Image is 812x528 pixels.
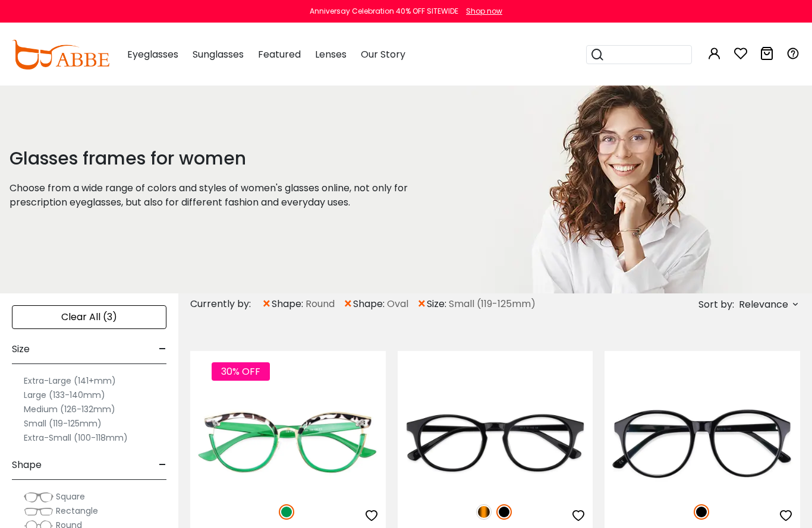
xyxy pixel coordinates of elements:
label: Large (133-140mm) [24,388,105,402]
span: shape: [353,297,387,311]
img: Black Holly Grove - Acetate ,Universal Bridge Fit [398,394,593,491]
span: Lenses [315,48,347,61]
span: Small (119-125mm) [449,297,536,311]
a: Shop now [460,6,502,16]
span: Sort by: [698,298,734,311]
label: Small (119-125mm) [24,416,102,431]
span: Square [56,491,85,502]
span: size: [427,297,449,311]
div: Shop now [466,6,502,17]
div: Clear All (3) [12,305,166,329]
p: Choose from a wide range of colors and styles of women's glasses online, not only for prescriptio... [10,181,437,210]
label: Extra-Large (141+mm) [24,374,116,388]
span: Oval [387,297,408,311]
label: Extra-Small (100-118mm) [24,431,128,445]
span: Eyeglasses [127,48,178,61]
img: glasses frames for women [467,86,769,293]
span: Relevance [739,294,788,315]
span: × [262,293,272,315]
div: Currently by: [190,293,262,315]
span: Rectangle [56,505,98,517]
img: Green Flagon - TR ,Adjust Nose Pads [190,394,386,491]
img: Black Masontown - Acetate ,Universal Bridge Fit [605,394,800,491]
img: Black [496,504,512,520]
div: Anniversay Celebration 40% OFF SITEWIDE [310,6,458,17]
span: Featured [258,48,301,61]
span: Sunglasses [193,48,244,61]
span: shape: [272,297,306,311]
span: - [159,451,166,479]
img: Black [694,504,709,520]
span: Shape [12,451,42,479]
img: abbeglasses.com [12,40,109,69]
img: Square.png [24,491,53,503]
span: - [159,335,166,363]
span: × [417,293,427,315]
img: Tortoise [476,504,492,520]
img: Green [279,504,294,520]
span: × [343,293,353,315]
h1: Glasses frames for women [10,148,437,169]
img: Rectangle.png [24,505,53,517]
span: Size [12,335,30,363]
label: Medium (126-132mm) [24,402,115,416]
span: 30% OFF [212,362,270,381]
span: Our Story [361,48,405,61]
span: Round [306,297,335,311]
